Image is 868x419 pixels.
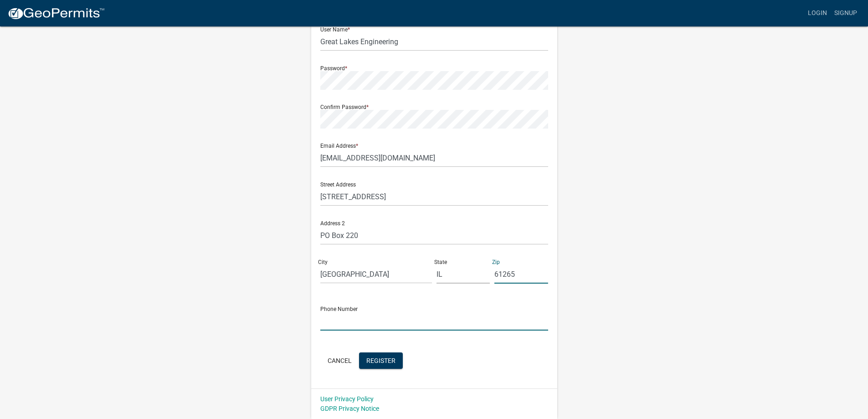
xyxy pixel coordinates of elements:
a: Login [804,5,831,22]
span: Register [366,357,395,364]
button: Cancel [320,352,359,369]
a: GDPR Privacy Notice [320,405,379,412]
a: User Privacy Policy [320,395,374,403]
a: Signup [831,5,861,22]
button: Register [359,352,403,369]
